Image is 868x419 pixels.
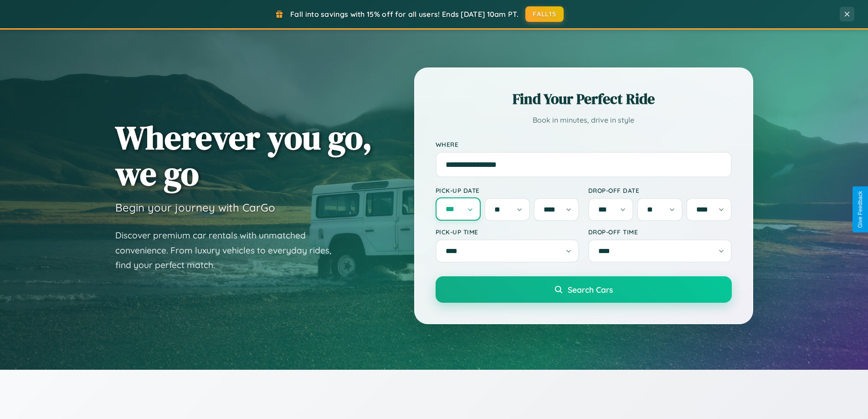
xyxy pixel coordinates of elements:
[115,201,275,214] h3: Begin your journey with CarGo
[436,114,732,127] p: Book in minutes, drive in style
[588,228,732,236] label: Drop-off Time
[115,228,343,273] p: Discover premium car rentals with unmatched convenience. From luxury vehicles to everyday rides, ...
[436,186,579,194] label: Pick-up Date
[290,10,519,19] span: Fall into savings with 15% off for all users! Ends [DATE] 10am PT.
[525,6,564,22] button: FALL15
[436,276,732,303] button: Search Cars
[115,119,372,191] h1: Wherever you go, we go
[588,186,732,194] label: Drop-off Date
[857,191,863,228] div: Give Feedback
[436,140,732,148] label: Where
[436,228,579,236] label: Pick-up Time
[436,89,732,109] h2: Find Your Perfect Ride
[568,285,613,295] span: Search Cars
